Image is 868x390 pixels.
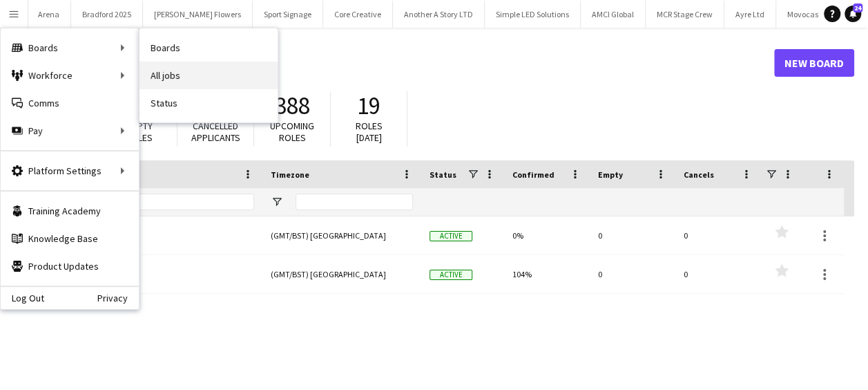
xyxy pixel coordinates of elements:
a: SPORTFIVE UK [32,216,254,255]
span: Roles [DATE] [356,120,383,144]
div: (GMT/BST) [GEOGRAPHIC_DATA] [262,255,421,293]
a: 24 [845,6,861,22]
button: [PERSON_NAME] Flowers [143,1,253,28]
span: Upcoming roles [270,120,314,144]
span: Active [430,231,472,241]
a: Comms [1,89,139,117]
div: Boards [1,34,139,62]
div: 0 [675,255,761,293]
span: Active [430,270,472,280]
button: Another A Story LTD [393,1,485,28]
div: Workforce [1,62,139,89]
a: All jobs [139,62,278,89]
div: 0 [590,255,675,293]
h1: Boards [24,53,774,73]
button: Core Creative [323,1,393,28]
span: 24 [853,3,862,12]
a: Log Out [1,292,44,304]
a: Training Academy [1,197,139,225]
span: Confirmed [512,169,554,180]
a: Product Updates [1,252,139,280]
button: AMCI Global [581,1,646,28]
a: Boards [139,34,278,62]
span: Empty [598,169,623,180]
a: Privacy [97,292,139,304]
a: Status [139,89,278,117]
a: Sport Signage [32,255,254,294]
input: Timezone Filter Input [296,194,413,210]
div: 0% [504,216,590,254]
div: 0 [675,216,761,254]
span: Status [430,169,456,180]
button: MCR Stage Crew [646,1,724,28]
button: Arena [27,1,71,28]
button: Ayre Ltd [724,1,776,28]
span: Timezone [271,169,309,180]
span: Cancels [684,169,714,180]
div: 0 [590,216,675,254]
button: Movocast LTD [776,1,848,28]
span: 19 [357,91,380,121]
button: Sport Signage [253,1,323,28]
span: 388 [275,91,310,121]
button: Bradford 2025 [71,1,143,28]
div: Platform Settings [1,157,139,185]
a: New Board [774,49,854,77]
input: Board name Filter Input [57,194,254,210]
a: Knowledge Base [1,225,139,252]
div: Pay [1,117,139,145]
div: 104% [504,255,590,293]
span: Cancelled applicants [191,120,240,144]
div: (GMT/BST) [GEOGRAPHIC_DATA] [262,216,421,254]
button: Open Filter Menu [271,196,283,208]
button: Simple LED Solutions [485,1,581,28]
